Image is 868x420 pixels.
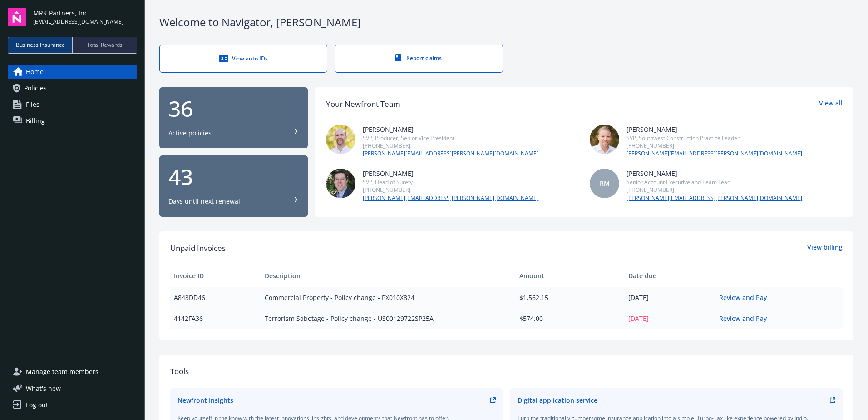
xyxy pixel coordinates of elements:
[159,155,308,217] button: 43Days until next renewal
[326,169,355,198] img: photo
[353,54,484,62] div: Report claims
[170,265,261,287] th: Invoice ID
[363,194,538,202] a: [PERSON_NAME][EMAIL_ADDRESS][PERSON_NAME][DOMAIN_NAME]
[170,242,226,254] span: Unpaid Invoices
[168,197,240,206] div: Days until next renewal
[26,65,44,79] span: Home
[8,114,137,128] a: Billing
[26,384,61,393] span: What ' s new
[26,97,39,112] span: Files
[807,242,843,254] a: View billing
[261,265,515,287] th: Description
[516,287,625,308] td: $1,562.15
[170,365,843,377] div: Tools
[625,287,715,308] td: [DATE]
[168,129,212,138] div: Active policies
[8,365,137,379] a: Manage team members
[168,98,299,120] div: 36
[516,265,625,287] th: Amount
[16,41,65,49] span: Business Insurance
[8,384,75,393] button: What's new
[170,308,261,329] td: 4142FA36
[363,178,538,186] div: SVP, Head of Surety
[26,398,48,412] div: Log out
[626,142,802,150] div: [PHONE_NUMBER]
[178,54,309,63] div: View auto IDs
[178,395,233,405] div: Newfront Insights
[326,125,355,154] img: photo
[33,8,137,26] button: MRK Partners, Inc.[EMAIL_ADDRESS][DOMAIN_NAME]
[26,114,45,128] span: Billing
[363,150,538,158] a: [PERSON_NAME][EMAIL_ADDRESS][PERSON_NAME][DOMAIN_NAME]
[626,125,802,134] div: [PERSON_NAME]
[24,81,47,95] span: Policies
[265,293,512,302] span: Commercial Property - Policy change - PX010X824
[363,142,538,150] div: [PHONE_NUMBER]
[625,265,715,287] th: Date due
[265,314,512,323] span: Terrorism Sabotage - Policy change - US00129722SP25A
[626,150,802,158] a: [PERSON_NAME][EMAIL_ADDRESS][PERSON_NAME][DOMAIN_NAME]
[363,169,538,178] div: [PERSON_NAME]
[363,134,538,142] div: SVP, Producer, Senior Vice President
[8,65,137,79] a: Home
[159,15,853,30] div: Welcome to Navigator , [PERSON_NAME]
[516,308,625,329] td: $574.00
[518,395,597,405] div: Digital application service
[335,45,503,73] a: Report claims
[159,87,308,149] button: 36Active policies
[600,179,610,188] span: RM
[8,8,26,26] img: navigator-logo.svg
[363,186,538,194] div: [PHONE_NUMBER]
[719,314,774,323] a: Review and Pay
[626,194,802,202] a: [PERSON_NAME][EMAIL_ADDRESS][PERSON_NAME][DOMAIN_NAME]
[8,97,137,112] a: Files
[8,81,137,95] a: Policies
[626,186,802,194] div: [PHONE_NUMBER]
[363,125,538,134] div: [PERSON_NAME]
[26,365,99,379] span: Manage team members
[87,41,123,49] span: Total Rewards
[326,98,400,110] div: Your Newfront Team
[626,169,802,178] div: [PERSON_NAME]
[590,125,619,154] img: photo
[170,287,261,308] td: A843DD46
[168,166,299,188] div: 43
[719,293,774,302] a: Review and Pay
[33,18,123,26] span: [EMAIL_ADDRESS][DOMAIN_NAME]
[819,98,843,110] a: View all
[626,178,802,186] div: Senior Account Executive and Team Lead
[159,45,327,73] a: View auto IDs
[625,308,715,329] td: [DATE]
[33,8,123,18] span: MRK Partners, Inc.
[626,134,802,142] div: SVP, Southwest Construction Practice Leader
